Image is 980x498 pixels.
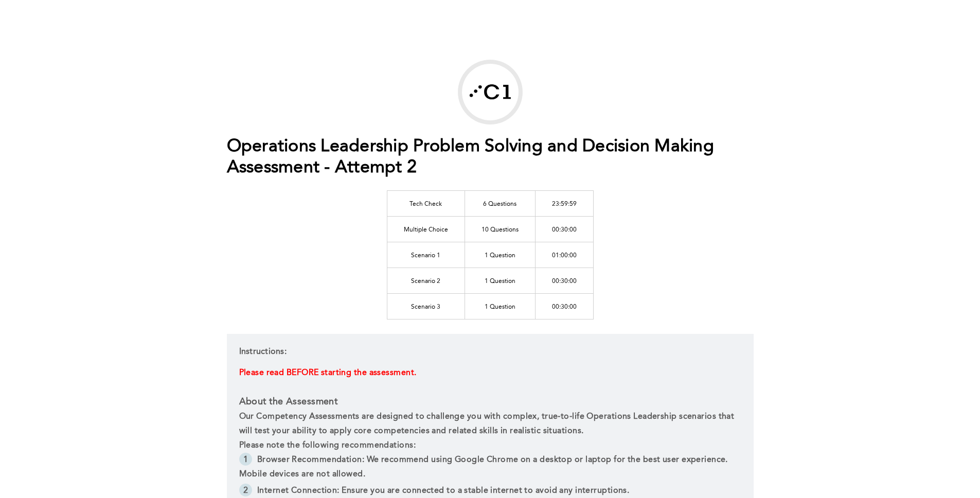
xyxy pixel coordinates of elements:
span: Browser Recommendation: We recommend using Google Chrome on a desktop or laptop for the best user... [239,456,730,478]
td: Scenario 3 [387,293,465,319]
strong: About the Assessment [239,397,338,406]
td: 00:30:00 [535,216,593,242]
td: Multiple Choice [387,216,465,242]
td: 10 Questions [465,216,535,242]
td: 1 Question [465,268,535,293]
span: Please note the following recommendations: [239,441,416,450]
td: Tech Check [387,190,465,216]
span: Please read BEFORE starting the assessment. [239,369,417,377]
td: Scenario 2 [387,268,465,293]
td: 6 Questions [465,190,535,216]
h1: Operations Leadership Problem Solving and Decision Making Assessment - Attempt 2 [227,136,754,179]
span: Internet Connection: Ensure you are connected to a stable internet to avoid any interruptions. [257,487,629,495]
img: Correlation One [462,64,519,120]
td: 23:59:59 [535,190,593,216]
td: 01:00:00 [535,242,593,268]
td: 00:30:00 [535,268,593,293]
td: Scenario 1 [387,242,465,268]
td: 1 Question [465,242,535,268]
span: Our Competency Assessments are designed to challenge you with complex, true-to-life Operations Le... [239,413,737,435]
td: 00:30:00 [535,293,593,319]
td: 1 Question [465,293,535,319]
